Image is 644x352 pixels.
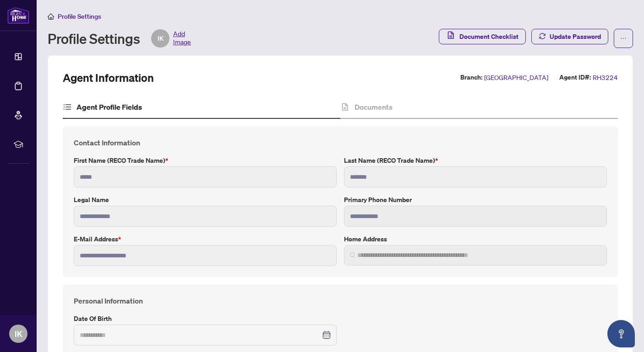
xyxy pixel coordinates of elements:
[173,29,191,48] span: Add Image
[344,234,607,244] label: Home Address
[7,7,29,24] img: logo
[459,29,518,44] span: Document Checklist
[350,252,355,258] img: search_icon
[74,195,337,205] label: Legal Name
[355,101,393,112] h4: Documents
[63,70,154,85] h2: Agent Information
[74,137,607,148] h4: Contact Information
[48,13,54,20] span: home
[484,72,548,83] span: [GEOGRAPHIC_DATA]
[158,33,164,43] span: IK
[74,295,607,306] h4: Personal Information
[74,234,337,244] label: E-mail Address
[58,12,101,21] span: Profile Settings
[531,29,608,44] button: Update Password
[550,29,601,44] span: Update Password
[460,72,482,83] label: Branch:
[439,29,526,44] button: Document Checklist
[48,29,191,48] div: Profile Settings
[559,72,591,83] label: Agent ID#:
[76,101,142,112] h4: Agent Profile Fields
[620,35,627,42] span: ellipsis
[74,155,337,165] label: First Name (RECO Trade Name)
[607,320,635,347] button: Open asap
[344,155,607,165] label: Last Name (RECO Trade Name)
[74,314,337,324] label: Date of Birth
[344,195,607,205] label: Primary Phone Number
[593,72,618,83] span: RH3224
[15,327,22,340] span: IK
